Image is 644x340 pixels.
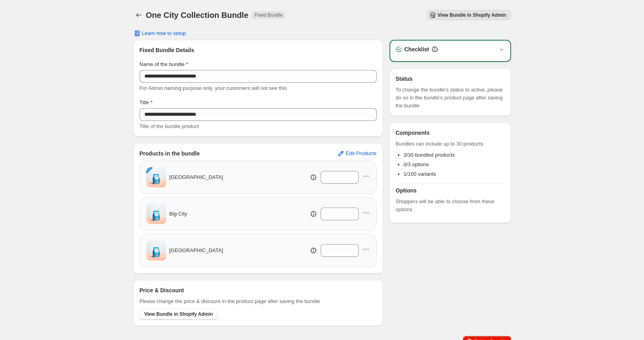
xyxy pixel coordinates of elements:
[396,198,505,214] span: Shoppers will be able to choose from these options
[146,204,166,224] img: Big City
[142,30,186,37] span: Learn how to setup
[140,150,200,157] h3: Products in the bundle
[396,86,505,110] span: To change the bundle's status to active, please do so in the bundle's product page after saving t...
[396,140,505,148] span: Bundles can include up to 30 products
[404,171,436,177] span: 1/100 variants
[146,241,166,260] img: Amsterdam
[332,147,381,160] button: Edit Products
[405,45,429,53] h3: Checklist
[140,46,377,54] h3: Fixed Bundle Details
[140,309,218,320] button: View Bundle in Shopify Admin
[169,210,187,218] span: Big City
[255,12,282,18] span: Fixed Bundle
[140,99,153,107] label: Title
[140,286,184,294] h3: Price & Discount
[144,311,213,317] span: View Bundle in Shopify Admin
[396,75,505,83] h3: Status
[140,85,287,91] span: For Admin naming purpose only, your customers will not see this
[404,161,429,167] span: 0/3 options
[140,60,189,68] label: Name of the bundle
[169,173,223,181] span: [GEOGRAPHIC_DATA]
[426,10,511,21] button: View Bundle in Shopify Admin
[396,187,505,194] h3: Options
[146,167,166,187] img: Great Heights
[438,12,506,18] span: View Bundle in Shopify Admin
[346,150,376,157] span: Edit Products
[396,129,430,137] h3: Components
[128,28,191,39] button: Learn how to setup
[140,123,199,129] span: Title of the bundle product
[140,297,320,305] span: Please change the price & discount in the product page after saving the bundle
[146,10,249,20] h1: One City Collection Bundle
[133,10,144,21] button: Back
[169,247,223,255] span: [GEOGRAPHIC_DATA]
[404,152,455,158] span: 3/30 bundled products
